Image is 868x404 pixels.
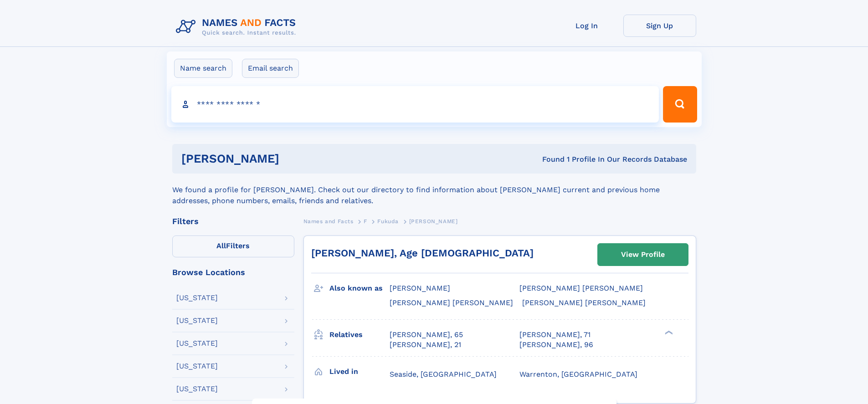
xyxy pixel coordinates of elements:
h3: Also known as [329,281,390,296]
span: Fukuda [377,218,399,225]
div: [US_STATE] [176,294,218,302]
h3: Lived in [329,364,390,379]
a: Names and Facts [303,215,354,227]
h1: [PERSON_NAME] [181,153,411,164]
a: [PERSON_NAME], 96 [519,340,593,350]
a: Sign Up [623,15,696,37]
div: Browse Locations [172,268,294,276]
span: [PERSON_NAME] [PERSON_NAME] [522,298,646,307]
a: View Profile [598,244,688,266]
label: Filters [172,235,294,257]
span: Seaside, [GEOGRAPHIC_DATA] [390,370,497,378]
a: [PERSON_NAME], Age [DEMOGRAPHIC_DATA] [311,247,534,259]
span: [PERSON_NAME] [409,218,458,225]
label: Name search [174,59,232,78]
span: F [364,218,367,225]
a: Fukuda [377,215,399,227]
a: Log In [550,15,623,37]
a: [PERSON_NAME], 21 [390,340,461,350]
span: All [216,241,226,250]
span: [PERSON_NAME] [PERSON_NAME] [390,298,513,307]
img: Logo Names and Facts [172,15,303,39]
input: search input [171,86,659,123]
div: Filters [172,217,294,225]
a: [PERSON_NAME], 71 [519,330,591,340]
div: [US_STATE] [176,317,218,324]
label: Email search [242,59,299,78]
div: View Profile [621,244,665,265]
div: We found a profile for [PERSON_NAME]. Check out our directory to find information about [PERSON_N... [172,174,696,206]
div: ❯ [663,329,673,335]
div: [US_STATE] [176,363,218,370]
span: [PERSON_NAME] [390,284,450,292]
span: [PERSON_NAME] [PERSON_NAME] [519,284,643,292]
span: Warrenton, [GEOGRAPHIC_DATA] [519,370,637,378]
a: F [364,215,367,227]
div: Found 1 Profile In Our Records Database [411,154,687,164]
a: [PERSON_NAME], 65 [390,330,463,340]
div: [US_STATE] [176,385,218,393]
div: [US_STATE] [176,340,218,347]
button: Search Button [663,86,697,123]
h3: Relatives [329,327,390,343]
